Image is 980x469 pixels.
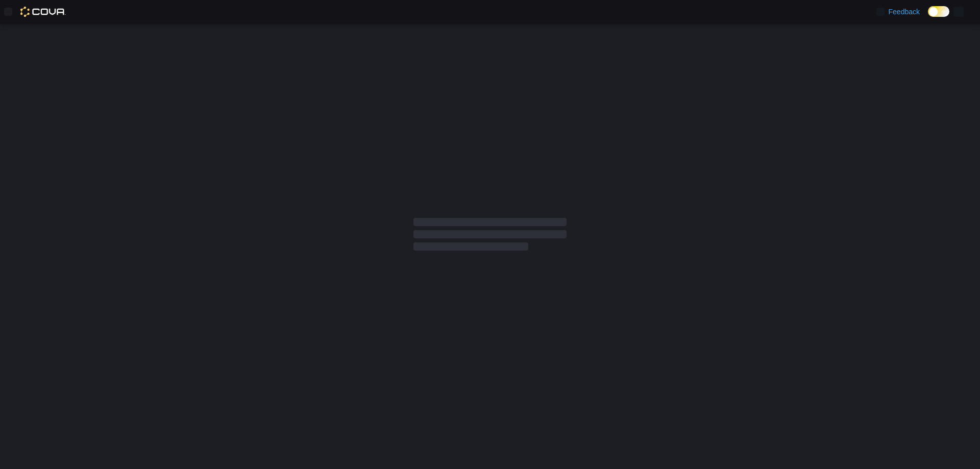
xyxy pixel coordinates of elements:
img: Cova [20,7,66,17]
a: Feedback [872,2,924,22]
span: Dark Mode [928,17,928,17]
span: Feedback [889,7,920,17]
input: Dark Mode [928,6,949,17]
span: Loading [413,220,567,253]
